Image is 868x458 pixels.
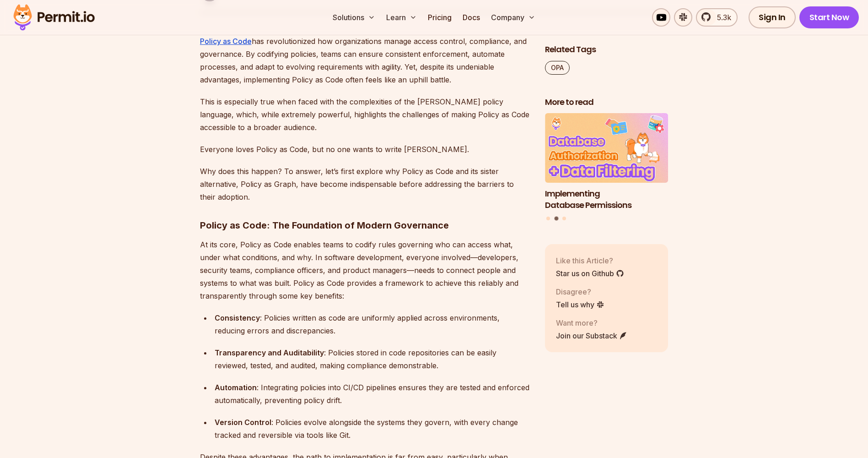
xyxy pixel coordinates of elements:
a: Star us on Github [556,268,624,279]
a: Pricing [424,8,455,27]
p: Why does this happen? To answer, let’s first explore why Policy as Code and its sister alternativ... [200,165,530,203]
div: Posts [545,114,669,222]
a: 5.3k [696,8,738,27]
img: Permit logo [9,2,99,33]
p: has revolutionized how organizations manage access control, compliance, and governance. By codify... [200,35,530,86]
button: Go to slide 3 [562,217,566,221]
span: 5.3k [712,12,731,23]
div: : Integrating policies into CI/CD pipelines ensures they are tested and enforced automatically, p... [215,381,530,407]
a: Start Now [799,6,859,28]
strong: Consistency [215,313,260,322]
a: Join our Substack [556,330,627,341]
img: Implementing Database Permissions [545,114,669,183]
p: This is especially true when faced with the complexities of the [PERSON_NAME] policy language, wh... [200,95,530,134]
p: Like this Article? [556,255,624,266]
a: Policy as Code [200,37,252,46]
strong: Transparency and Auditability [215,348,324,357]
div: : Policies written as code are uniformly applied across environments, reducing errors and discrep... [215,311,530,337]
button: Company [487,8,539,27]
h3: Implementing Database Permissions [545,188,669,211]
p: Everyone loves Policy as Code, but no one wants to write [PERSON_NAME]. [200,143,530,156]
button: Learn [383,8,421,27]
button: Go to slide 2 [554,217,558,221]
h2: Related Tags [545,44,669,55]
strong: Version Control [215,418,271,427]
button: Solutions [329,8,379,27]
a: Tell us why [556,299,604,310]
div: : Policies stored in code repositories can be easily reviewed, tested, and audited, making compli... [215,346,530,372]
div: : Policies evolve alongside the systems they govern, with every change tracked and reversible via... [215,416,530,442]
a: Implementing Database PermissionsImplementing Database Permissions [545,114,669,211]
p: Disagree? [556,286,604,297]
a: Sign In [749,6,796,28]
p: Want more? [556,317,627,328]
a: Docs [459,8,484,27]
strong: Automation [215,383,257,392]
a: OPA [545,61,570,75]
h2: More to read [545,97,669,108]
li: 2 of 3 [545,114,669,211]
button: Go to slide 1 [546,217,550,221]
strong: Policy as Code: The Foundation of Modern Governance [200,220,449,231]
p: At its core, Policy as Code enables teams to codify rules governing who can access what, under wh... [200,238,530,302]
